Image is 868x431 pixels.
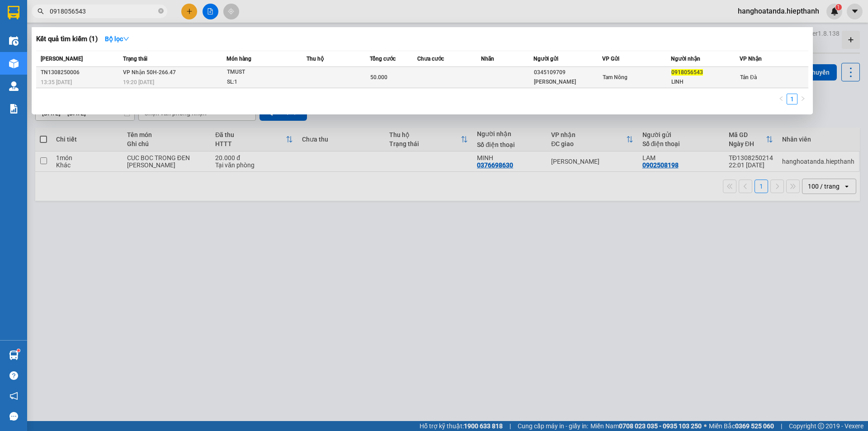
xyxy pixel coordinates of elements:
img: warehouse-icon [9,59,19,68]
span: VP Gửi [602,56,619,62]
div: TMUST [227,67,295,77]
span: close-circle [158,7,164,16]
h3: Kết quả tìm kiếm ( 1 ) [36,34,98,44]
span: 13:35 [DATE] [41,79,72,85]
span: Thu hộ [307,56,324,62]
h2: TĐ1308250214 [5,65,73,80]
span: VP Nhận [740,56,762,62]
li: Next Page [797,94,808,104]
div: 0345109709 [534,68,602,77]
input: Tìm tên, số ĐT hoặc mã đơn [50,6,156,16]
span: close-circle [158,8,164,14]
img: logo-vxr [8,6,19,19]
button: left [776,94,787,104]
span: right [800,96,806,101]
span: notification [9,392,18,400]
span: question-circle [9,371,18,380]
span: Món hàng [226,56,251,62]
li: Previous Page [776,94,787,104]
span: 0918056543 [671,69,703,76]
a: 1 [787,94,797,104]
img: warehouse-icon [9,81,19,91]
h2: VP Nhận: [PERSON_NAME] [47,65,218,122]
span: Người gửi [533,56,558,62]
span: Nhãn [481,56,494,62]
button: right [797,94,808,104]
span: 50.000 [370,74,387,81]
span: Tam Nông [603,74,627,81]
div: TN1308250006 [41,68,120,77]
strong: Bộ lọc [105,35,129,43]
div: SL: 1 [227,77,295,87]
span: [PERSON_NAME] [41,56,83,62]
span: message [9,412,18,421]
span: Người nhận [671,56,700,62]
span: Tổng cước [370,56,396,62]
span: Trạng thái [123,56,147,62]
span: down [123,36,129,42]
div: [PERSON_NAME] [534,77,602,87]
li: 1 [787,94,797,104]
span: Tản Đà [740,74,757,81]
img: warehouse-icon [9,36,19,46]
span: VP Nhận 50H-266.47 [123,69,176,76]
span: 19:20 [DATE] [123,79,154,85]
b: Công Ty xe khách HIỆP THÀNH [28,7,104,62]
span: Chưa cước [417,56,444,62]
span: left [778,96,784,101]
img: solution-icon [9,104,19,114]
div: LINH [671,77,739,87]
img: warehouse-icon [9,350,19,360]
b: [DOMAIN_NAME] [121,7,218,22]
span: search [38,8,44,14]
sup: 1 [17,349,20,352]
button: Bộ lọcdown [98,32,137,46]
